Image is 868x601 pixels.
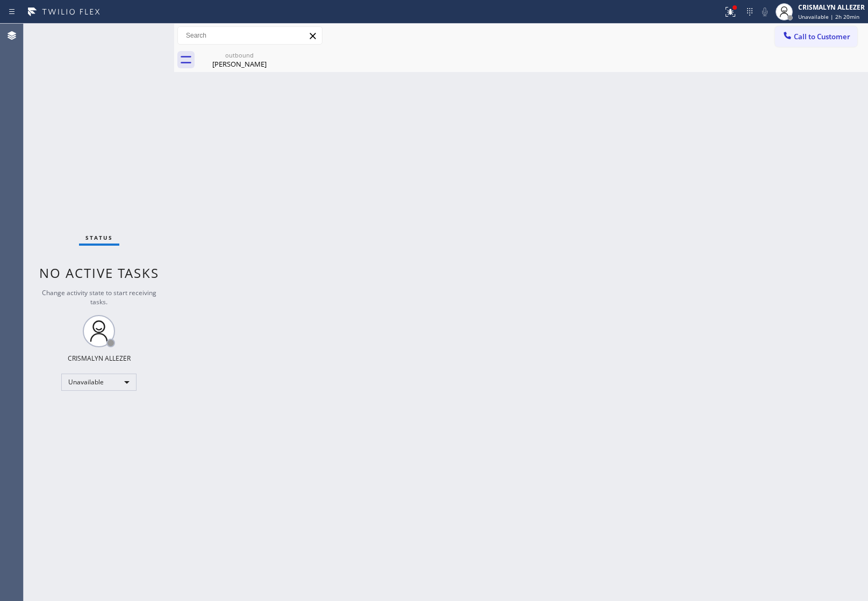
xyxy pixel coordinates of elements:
span: Change activity state to start receiving tasks. [42,288,156,306]
span: No active tasks [39,264,159,282]
div: CRISMALYN ALLEZER [68,354,131,363]
div: CRISMALYN ALLEZER [798,3,865,12]
div: outbound [199,51,280,59]
span: Call to Customer [794,32,850,41]
button: Mute [757,4,772,19]
div: Rohina Nawabi [199,48,280,72]
span: Unavailable | 2h 20min [798,13,859,20]
input: Search [178,27,322,44]
div: Unavailable [61,374,137,391]
button: Call to Customer [775,26,857,47]
span: Status [85,234,113,241]
div: [PERSON_NAME] [199,59,280,69]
